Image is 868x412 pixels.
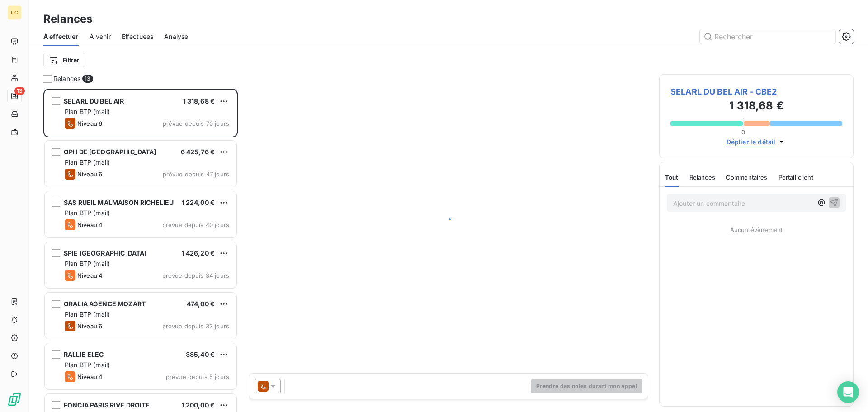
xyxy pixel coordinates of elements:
[77,170,102,178] span: Niveau 6
[65,361,110,369] span: Plan BTP (mail)
[43,32,79,41] span: À effectuer
[163,170,229,178] span: prévue depuis 47 jours
[670,85,842,98] span: SELARL DU BEL AIR - CBE2
[726,137,776,147] span: Déplier le détail
[665,174,679,181] span: Tout
[64,350,104,358] span: RALLIE ELEC
[778,174,813,181] span: Portail client
[77,322,102,330] span: Niveau 6
[82,75,93,83] span: 13
[183,97,215,105] span: 1 318,68 €
[65,260,110,267] span: Plan BTP (mail)
[64,401,150,409] span: FONCIA PARIS RIVE DROITE
[65,209,110,217] span: Plan BTP (mail)
[164,32,188,41] span: Analyse
[77,373,103,380] span: Niveau 4
[43,11,92,27] h3: Relances
[181,148,215,156] span: 6 425,76 €
[43,89,238,412] div: grid
[64,97,124,105] span: SELARL DU BEL AIR
[163,120,229,127] span: prévue depuis 70 jours
[43,53,85,67] button: Filtrer
[166,373,229,380] span: prévue depuis 5 jours
[670,98,842,116] h3: 1 318,68 €
[531,379,642,393] button: Prendre des notes durant mon appel
[7,5,22,20] div: UG
[77,120,102,127] span: Niveau 6
[700,29,835,44] input: Rechercher
[64,300,146,308] span: ORALIA AGENCE MOZART
[90,32,111,41] span: À venir
[7,392,22,407] img: Logo LeanPay
[187,300,215,308] span: 474,00 €
[741,128,745,136] span: 0
[162,322,229,330] span: prévue depuis 33 jours
[122,32,154,41] span: Effectuées
[53,74,80,83] span: Relances
[724,137,789,147] button: Déplier le détail
[182,249,215,257] span: 1 426,20 €
[689,174,715,181] span: Relances
[162,221,229,228] span: prévue depuis 40 jours
[182,401,215,409] span: 1 200,00 €
[162,272,229,279] span: prévue depuis 34 jours
[14,87,25,95] span: 13
[65,310,110,318] span: Plan BTP (mail)
[730,226,783,233] span: Aucun évènement
[77,272,103,279] span: Niveau 4
[65,108,110,115] span: Plan BTP (mail)
[726,174,768,181] span: Commentaires
[65,158,110,166] span: Plan BTP (mail)
[837,381,859,403] div: Open Intercom Messenger
[77,221,103,228] span: Niveau 4
[64,249,146,257] span: SPIE [GEOGRAPHIC_DATA]
[186,350,215,358] span: 385,40 €
[64,199,174,206] span: SAS RUEIL MALMAISON RICHELIEU
[182,199,215,206] span: 1 224,00 €
[64,148,156,156] span: OPH DE [GEOGRAPHIC_DATA]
